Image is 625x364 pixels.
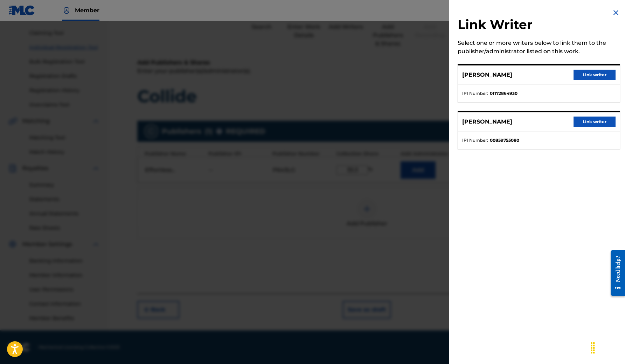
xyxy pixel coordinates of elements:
[490,137,519,143] strong: 00859755080
[458,39,620,56] div: Select one or more writers below to link them to the publisher/administrator listed on this work.
[605,243,625,303] iframe: Resource Center
[62,6,71,15] img: Top Rightsholder
[75,6,99,14] span: Member
[574,70,616,80] button: Link writer
[574,117,616,127] button: Link writer
[587,337,598,358] div: Drag
[8,5,35,15] img: MLC Logo
[462,90,488,97] span: IPI Number :
[462,137,488,143] span: IPI Number :
[590,330,625,364] iframe: Chat Widget
[462,71,512,79] p: [PERSON_NAME]
[490,90,518,97] strong: 01172864930
[462,118,512,126] p: [PERSON_NAME]
[458,17,620,35] h2: Link Writer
